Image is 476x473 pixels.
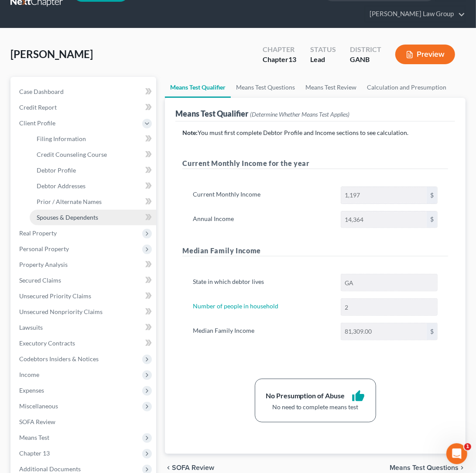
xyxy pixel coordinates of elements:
span: Income [19,371,39,378]
span: Filing Information [37,135,86,142]
div: No Presumption of Abuse [266,391,345,401]
a: Debtor Profile [30,162,156,178]
input: 0.00 [341,187,427,204]
div: Chapter [263,55,296,65]
a: Credit Counseling Course [30,147,156,162]
a: Secured Claims [12,273,156,288]
button: Means Test Questions chevron_right [390,464,466,471]
div: Means Test Qualifier [175,108,349,119]
span: SOFA Review [172,464,214,471]
a: [PERSON_NAME] Law Group [365,6,465,22]
span: Prior / Alternate Names [37,198,102,205]
span: Credit Counseling Course [37,151,107,158]
button: chevron_left SOFA Review [165,464,214,471]
a: Prior / Alternate Names [30,194,156,210]
a: Credit Report [12,100,156,115]
a: Means Test Review [300,77,362,98]
span: Chapter 13 [19,449,50,457]
div: Status [310,45,336,55]
span: Means Test [19,434,49,441]
span: SOFA Review [19,418,55,425]
div: District [350,45,381,55]
p: You must first complete Debtor Profile and Income sections to see calculation. [182,128,448,137]
strong: Note: [182,129,198,136]
div: GANB [350,55,381,65]
a: Means Test Questions [231,77,300,98]
i: chevron_right [459,464,466,471]
span: Means Test Questions [390,464,459,471]
div: No need to complete means test [266,403,365,411]
span: Lawsuits [19,324,43,331]
span: Spouses & Dependents [37,214,98,221]
a: Property Analysis [12,257,156,273]
div: $ [427,323,437,340]
a: Executory Contracts [12,335,156,351]
a: Unsecured Nonpriority Claims [12,304,156,320]
span: Miscellaneous [19,402,58,410]
div: Chapter [263,45,296,55]
a: Debtor Addresses [30,178,156,194]
a: Unsecured Priority Claims [12,288,156,304]
input: 0.00 [341,323,427,340]
span: Unsecured Priority Claims [19,292,91,300]
a: Means Test Qualifier [165,77,231,98]
span: Credit Report [19,104,57,111]
span: [PERSON_NAME] [10,48,93,60]
span: (Determine Whether Means Test Applies) [250,110,349,118]
span: 13 [288,55,296,63]
div: Lead [310,55,336,65]
a: Filing Information [30,131,156,147]
label: Annual Income [188,211,336,228]
input: 0.00 [341,211,427,228]
iframe: Intercom live chat [446,443,467,464]
label: Current Monthly Income [188,186,336,204]
a: Lawsuits [12,320,156,335]
span: Codebtors Insiders & Notices [19,355,99,363]
a: Spouses & Dependents [30,210,156,225]
h5: Median Family Income [182,245,448,256]
span: Secured Claims [19,276,61,284]
i: thumb_up [352,390,365,403]
div: $ [427,211,437,228]
div: $ [427,187,437,204]
span: Property Analysis [19,261,68,268]
a: SOFA Review [12,414,156,430]
button: Preview [395,45,455,64]
span: Debtor Addresses [37,182,86,190]
label: State in which debtor lives [188,274,336,291]
span: Client Profile [19,119,55,127]
span: Debtor Profile [37,166,76,174]
label: Median Family Income [188,323,336,340]
input: -- [341,299,437,315]
span: Additional Documents [19,465,81,473]
h5: Current Monthly Income for the year [182,158,448,169]
span: 1 [464,443,471,450]
span: Case Dashboard [19,88,64,95]
a: Case Dashboard [12,84,156,100]
span: Personal Property [19,245,69,252]
a: Calculation and Presumption [362,77,452,98]
span: Executory Contracts [19,339,75,347]
span: Unsecured Nonpriority Claims [19,308,103,315]
span: Expenses [19,387,44,394]
span: Real Property [19,229,57,237]
input: State [341,274,437,291]
a: Number of people in household [193,302,278,310]
i: chevron_left [165,464,172,471]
